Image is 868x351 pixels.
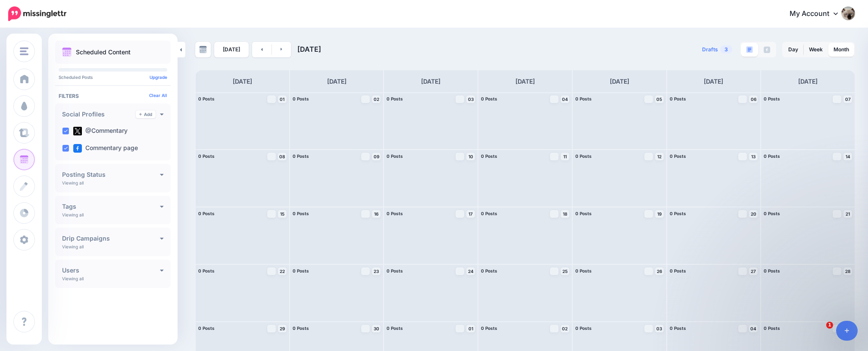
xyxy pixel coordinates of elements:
span: 21 [846,212,850,216]
a: 03 [655,325,664,332]
a: 17 [466,210,475,218]
span: 05 [656,97,662,101]
label: @Commentary [73,127,128,135]
h4: [DATE] [515,76,535,87]
a: 04 [749,325,758,332]
span: 0 Posts [764,154,780,159]
a: 20 [749,210,758,218]
p: Viewing all [62,244,84,249]
span: 04 [562,97,568,101]
h4: [DATE] [327,76,347,87]
h4: Social Profiles [62,111,136,117]
p: Viewing all [62,276,84,281]
span: 0 Posts [481,154,497,159]
span: 0 Posts [387,211,403,216]
a: 14 [843,153,852,160]
a: 21 [843,210,852,218]
span: 0 Posts [198,211,215,216]
a: 02 [372,95,381,103]
span: 0 Posts [387,96,403,101]
span: 03 [468,97,474,101]
a: Month [828,43,854,56]
span: 11 [563,154,567,159]
span: 0 Posts [764,326,780,331]
span: 3 [720,45,732,53]
a: 01 [466,325,475,332]
span: 0 Posts [575,96,592,101]
span: Drafts [702,47,718,52]
span: 03 [656,326,662,331]
span: 14 [846,154,850,159]
span: 0 Posts [387,154,403,159]
a: 04 [561,95,569,103]
span: 02 [374,97,379,101]
label: Commentary page [73,144,138,153]
span: 1 [826,322,833,329]
span: 0 Posts [198,154,215,159]
span: 08 [279,154,285,159]
span: 0 Posts [670,211,686,216]
span: 16 [374,212,378,216]
h4: Posting Status [62,172,160,178]
span: 0 Posts [764,211,780,216]
span: 26 [657,269,662,273]
p: Scheduled Content [76,49,131,55]
span: 0 Posts [481,268,497,273]
span: 0 Posts [293,211,309,216]
h4: [DATE] [704,76,723,87]
span: 23 [374,269,379,273]
h4: [DATE] [610,76,629,87]
span: 0 Posts [293,96,309,101]
span: 22 [280,269,285,273]
a: [DATE] [214,42,249,57]
a: 16 [372,210,381,218]
a: 13 [749,153,758,160]
a: Upgrade [150,75,167,80]
span: 01 [468,326,473,331]
iframe: Intercom notifications message [670,267,842,328]
a: 25 [561,267,569,275]
img: paragraph-boxed.png [746,46,753,53]
span: 30 [374,326,379,331]
h4: Drip Campaigns [62,235,160,241]
span: 0 Posts [198,326,215,331]
h4: Users [62,267,160,273]
span: 0 Posts [764,96,780,101]
span: 0 Posts [198,268,215,273]
img: calendar-grey-darker.png [199,46,207,53]
span: 09 [374,154,379,159]
img: Missinglettr [8,6,66,21]
span: 0 Posts [387,268,403,273]
span: 12 [657,154,662,159]
a: 03 [466,95,475,103]
span: 17 [468,212,473,216]
span: 13 [751,154,756,159]
a: 22 [278,267,287,275]
a: 29 [278,325,287,332]
a: 10 [466,153,475,160]
span: 06 [751,97,756,101]
h4: [DATE] [421,76,440,87]
span: 04 [750,326,756,331]
p: Viewing all [62,212,84,217]
a: 06 [749,95,758,103]
a: 24 [466,267,475,275]
span: 0 Posts [293,268,309,273]
img: facebook-grey-square.png [764,47,770,53]
span: 0 Posts [670,96,686,101]
span: 0 Posts [481,326,497,331]
a: 23 [372,267,381,275]
a: 01 [278,95,287,103]
h4: Tags [62,204,160,210]
span: 15 [280,212,284,216]
span: 18 [563,212,567,216]
span: 02 [562,326,568,331]
h4: [DATE] [798,76,818,87]
span: 0 Posts [481,211,497,216]
span: 29 [280,326,285,331]
span: 0 Posts [198,96,215,101]
a: My Account [781,3,855,25]
img: twitter-square.png [73,127,82,135]
span: 20 [751,212,756,216]
p: Viewing all [62,180,84,185]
